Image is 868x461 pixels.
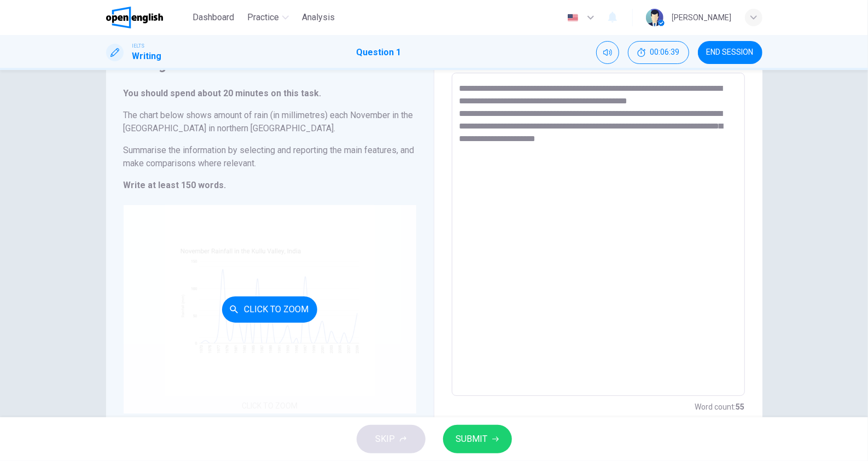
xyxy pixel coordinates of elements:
img: Profile picture [646,9,663,26]
button: Dashboard [188,8,238,27]
strong: 55 [736,402,745,411]
h6: Summarise the information by selecting and reporting the main features, and make comparisons wher... [124,144,416,170]
h1: Writing [132,50,162,63]
div: [PERSON_NAME] [672,11,732,24]
div: Hide [628,41,689,64]
h1: Question 1 [357,46,401,59]
h6: The chart below shows amount of rain (in millimetres) each November in the [GEOGRAPHIC_DATA] in n... [124,109,416,135]
button: END SESSION [698,41,762,64]
span: Practice [247,11,279,24]
h6: You should spend about 20 minutes on this task. [124,87,416,100]
a: OpenEnglish logo [106,7,189,28]
button: Analysis [298,8,339,27]
button: Practice [243,8,293,27]
span: 00:06:39 [650,48,680,57]
img: en [566,14,580,22]
div: Mute [596,41,619,64]
span: END SESSION [707,48,754,57]
span: Dashboard [193,11,234,24]
span: SUBMIT [456,431,488,447]
img: OpenEnglish logo [106,7,164,28]
h6: Word count : [695,400,745,413]
button: 00:06:39 [628,41,689,64]
button: Click to Zoom [222,296,317,323]
span: Analysis [302,11,335,24]
strong: Write at least 150 words. [124,180,226,190]
span: IELTS [132,42,145,50]
button: SUBMIT [443,425,512,453]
